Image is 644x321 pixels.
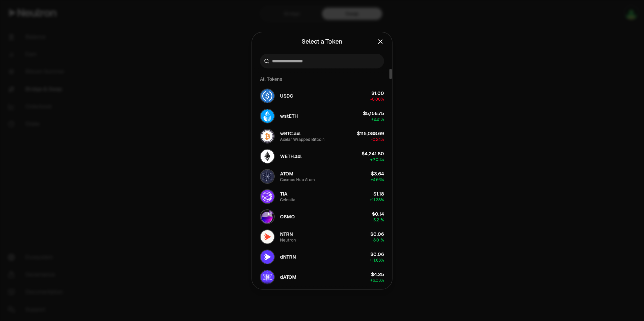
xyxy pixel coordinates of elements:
[280,137,325,142] div: Axelar Wrapped Bitcoin
[256,166,388,186] button: ATOM LogoATOMCosmos Hub Atom$3.64+4.66%
[280,213,295,220] span: OSMO
[370,251,384,258] div: $0.06
[261,89,274,103] img: USDC Logo
[256,247,388,267] button: dNTRN LogodNTRN$0.06+11.63%
[370,278,384,283] span: + 6.03%
[256,227,388,247] button: NTRN LogoNTRNNeutron$0.06+8.01%
[256,126,388,146] button: wBTC.axl LogowBTC.axlAxelar Wrapped Bitcoin$115,088.69-0.24%
[371,170,384,177] div: $3.64
[261,230,274,244] img: NTRN Logo
[280,254,296,260] span: dNTRN
[280,231,293,237] span: NTRN
[261,250,274,264] img: dNTRN Logo
[261,150,274,163] img: WETH.axl Logo
[280,153,302,160] span: WETH.axl
[373,191,384,197] div: $1.18
[280,197,296,203] div: Celestia
[370,97,384,102] span: -0.00%
[256,267,388,287] button: dATOM LogodATOM$4.25+6.03%
[280,191,287,197] span: TIA
[280,113,298,119] span: wstETH
[261,129,274,143] img: wBTC.axl Logo
[261,109,274,123] img: wstETH Logo
[256,186,388,207] button: TIA LogoTIACelestia$1.18+11.38%
[261,210,274,223] img: OSMO Logo
[371,137,384,142] span: -0.24%
[256,207,388,227] button: OSMO LogoOSMO$0.14+5.21%
[362,150,384,157] div: $4,241.80
[280,93,293,99] span: USDC
[302,37,342,46] div: Select a Token
[280,237,296,243] div: Neutron
[371,237,384,243] span: + 8.01%
[371,90,384,97] div: $1.00
[370,231,384,237] div: $0.06
[372,211,384,217] div: $0.14
[261,170,274,183] img: ATOM Logo
[256,146,388,166] button: WETH.axl LogoWETH.axl$4,241.80+2.03%
[357,130,384,137] div: $115,088.69
[280,130,301,137] span: wBTC.axl
[256,106,388,126] button: wstETH LogowstETH$5,158.75+2.21%
[280,177,315,182] div: Cosmos Hub Atom
[370,258,384,263] span: + 11.63%
[371,177,384,182] span: + 4.66%
[371,117,384,122] span: + 2.21%
[261,190,274,203] img: TIA Logo
[363,110,384,117] div: $5,158.75
[377,37,384,46] button: Close
[280,170,293,177] span: ATOM
[370,157,384,162] span: + 2.03%
[370,197,384,203] span: + 11.38%
[371,217,384,223] span: + 5.21%
[261,270,274,284] img: dATOM Logo
[256,72,388,86] div: All Tokens
[371,271,384,278] div: $4.25
[280,274,297,280] span: dATOM
[256,86,388,106] button: USDC LogoUSDC$1.00-0.00%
